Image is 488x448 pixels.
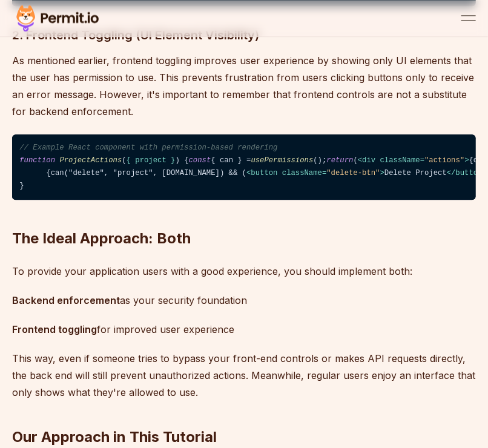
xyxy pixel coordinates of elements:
span: usePermissions [251,156,314,165]
p: As mentioned earlier, frontend toggling improves user experience by showing only UI elements that... [12,52,476,120]
span: button [251,169,278,177]
span: className [380,156,420,165]
span: const [189,156,211,165]
span: < = > [246,169,384,177]
span: button [456,169,483,177]
span: function [19,156,55,165]
p: This way, even if someone tries to bypass your front-end controls or makes API requests directly,... [12,350,476,401]
code: ( ) { { can } = (); ( ); } [12,134,476,200]
p: To provide your application users with a good experience, you should implement both: [12,263,476,280]
h2: Our Approach in This Tutorial [12,379,476,447]
span: < = > [358,156,469,165]
p: as your security foundation [12,292,476,309]
span: { project } [127,156,176,165]
button: open menu [461,11,476,25]
h2: The Ideal Approach: Both [12,180,476,248]
span: "delete-btn" [327,169,380,177]
img: Permit logo [12,2,103,34]
span: div [362,156,375,165]
strong: Frontend toggling [12,323,97,335]
span: ProjectActions [59,156,122,165]
span: "actions" [424,156,464,165]
span: // Example React component with permission-based rendering [19,143,277,152]
strong: Backend enforcement [12,294,120,306]
span: return [327,156,354,165]
p: for improved user experience [12,321,476,338]
span: className [282,169,322,177]
span: </ > [447,169,487,177]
